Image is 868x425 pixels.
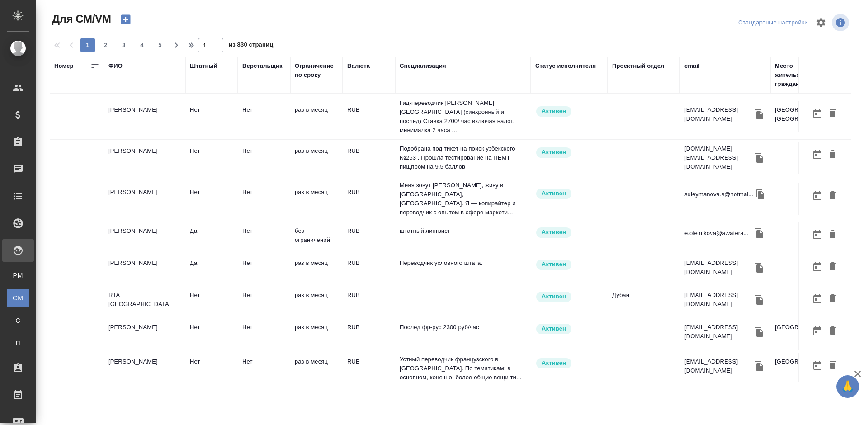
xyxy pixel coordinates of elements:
button: Удалить [825,291,840,307]
div: Специализация [400,61,446,71]
div: Рядовой исполнитель: назначай с учетом рейтинга [535,323,603,335]
button: Скопировать [754,188,767,201]
span: П [11,339,25,348]
span: Для СМ/VM [50,12,111,26]
button: 3 [117,38,131,52]
td: RUB [343,101,395,132]
div: Рядовой исполнитель: назначай с учетом рейтинга [535,259,603,271]
div: Рядовой исполнитель: назначай с учетом рейтинга [535,357,603,369]
td: Нет [238,222,290,254]
span: 2 [99,41,113,50]
button: Скопировать [752,293,766,307]
div: split button [736,16,810,30]
td: раз в месяц [290,142,343,174]
p: Активен [542,324,566,333]
p: [EMAIL_ADDRESS][DOMAIN_NAME] [684,357,752,375]
p: штатный лингвист [400,227,526,236]
td: раз в месяц [290,101,343,132]
span: PM [11,271,25,280]
p: Активен [542,359,566,368]
a: С [7,312,29,330]
span: 🙏 [840,377,855,396]
span: 5 [153,41,167,50]
td: Нет [238,318,290,350]
p: [EMAIL_ADDRESS][DOMAIN_NAME] [684,291,752,309]
span: С [11,316,25,325]
td: RUB [343,286,395,318]
a: PM [7,266,29,284]
div: Ограничение по сроку [295,61,338,80]
p: Активен [542,189,566,198]
td: Нет [185,183,238,215]
button: 5 [153,38,167,52]
button: Удалить [825,227,840,243]
td: раз в месяц [290,286,343,318]
span: 4 [135,41,149,50]
td: [GEOGRAPHIC_DATA] [770,353,852,384]
td: Нет [238,101,290,132]
div: Проектный отдел [612,61,665,71]
p: [EMAIL_ADDRESS][DOMAIN_NAME] [684,105,752,123]
td: [PERSON_NAME] [104,222,185,254]
td: Нет [185,353,238,384]
button: Открыть календарь загрузки [810,259,825,275]
p: suleymanova.s@hotmai... [684,190,754,199]
td: RUB [343,318,395,350]
span: из 830 страниц [229,39,273,52]
p: Активен [542,228,566,237]
span: 3 [117,41,131,50]
button: Удалить [825,357,840,374]
button: Открыть календарь загрузки [810,105,825,122]
td: Нет [185,318,238,350]
div: Валюта [347,61,370,71]
td: Нет [185,142,238,174]
td: RUB [343,353,395,384]
td: Нет [238,353,290,384]
td: Дубай [608,286,680,318]
button: Открыть календарь загрузки [810,323,825,340]
p: [DOMAIN_NAME][EMAIL_ADDRESS][DOMAIN_NAME] [684,144,752,171]
td: без ограничений [290,222,343,254]
td: Нет [238,183,290,215]
button: Скопировать [752,359,766,373]
td: Нет [185,101,238,132]
div: Рядовой исполнитель: назначай с учетом рейтинга [535,227,603,239]
div: email [684,61,700,71]
button: 2 [99,38,113,52]
td: раз в месяц [290,183,343,215]
td: [GEOGRAPHIC_DATA], [GEOGRAPHIC_DATA] [770,101,852,132]
button: Создать [115,12,137,27]
td: RUB [343,222,395,254]
td: [PERSON_NAME] [104,101,185,132]
p: [EMAIL_ADDRESS][DOMAIN_NAME] [684,259,752,277]
p: Меня зовут [PERSON_NAME], живу в [GEOGRAPHIC_DATA], [GEOGRAPHIC_DATA]. Я — копирайтер и переводчи... [400,181,526,217]
p: Активен [542,148,566,157]
td: [PERSON_NAME] [104,183,185,215]
div: Верстальщик [242,61,283,71]
div: Статус исполнителя [535,61,596,71]
p: [EMAIL_ADDRESS][DOMAIN_NAME] [684,323,752,341]
td: Нет [185,286,238,318]
td: RUB [343,183,395,215]
td: [GEOGRAPHIC_DATA] [770,318,852,350]
td: раз в месяц [290,254,343,286]
p: Активен [542,260,566,269]
p: Гид-переводчик [PERSON_NAME] [GEOGRAPHIC_DATA] (синхронный и послед) Ставка 2700/ час включая нал... [400,99,526,135]
td: Нет [238,142,290,174]
button: Скопировать [752,261,766,274]
div: Рядовой исполнитель: назначай с учетом рейтинга [535,291,603,303]
button: Скопировать [752,325,766,339]
button: Открыть календарь загрузки [810,357,825,374]
button: Открыть календарь загрузки [810,146,825,163]
td: [PERSON_NAME] [104,142,185,174]
p: Активен [542,107,566,116]
button: Открыть календарь загрузки [810,291,825,307]
a: П [7,334,29,352]
button: Удалить [825,188,840,204]
span: Посмотреть информацию [832,14,851,31]
td: раз в месяц [290,353,343,384]
td: [PERSON_NAME] [104,353,185,384]
button: Скопировать [752,227,766,240]
div: Место жительства(Город), гражданство [775,61,847,89]
button: Скопировать [752,108,766,121]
